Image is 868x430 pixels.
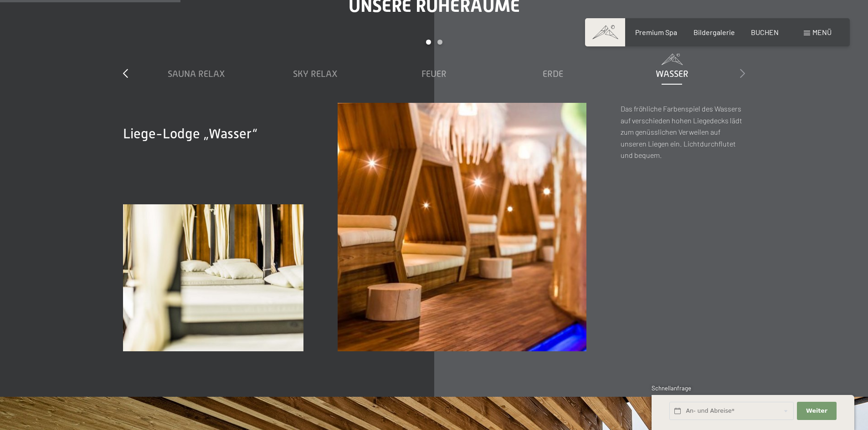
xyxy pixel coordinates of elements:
span: Wasser [656,69,688,79]
a: BUCHEN [751,28,779,36]
span: Schnellanfrage [652,384,691,392]
span: Menü [812,28,832,36]
div: Carousel Pagination [137,40,731,54]
div: Carousel Page 1 (Current Slide) [426,40,431,45]
span: Feuer [421,69,447,79]
button: Weiter [797,402,836,420]
span: Weiter [806,407,827,415]
div: Carousel Page 2 [437,40,442,45]
p: Das fröhliche Farbenspiel des Wassers auf verschieden hohen Liegedecks lädt zum genüsslichen Verw... [621,103,745,161]
span: Liege-Lodge „Wasser“ [123,126,257,142]
span: Sky Relax [293,69,338,79]
img: Ein Wellness-Urlaub in Südtirol – 7.700 m² Spa, 10 Saunen [338,103,586,351]
span: Erde [543,69,563,79]
a: Premium Spa [635,28,677,36]
span: Sauna Relax [168,69,225,79]
a: Bildergalerie [693,28,735,36]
